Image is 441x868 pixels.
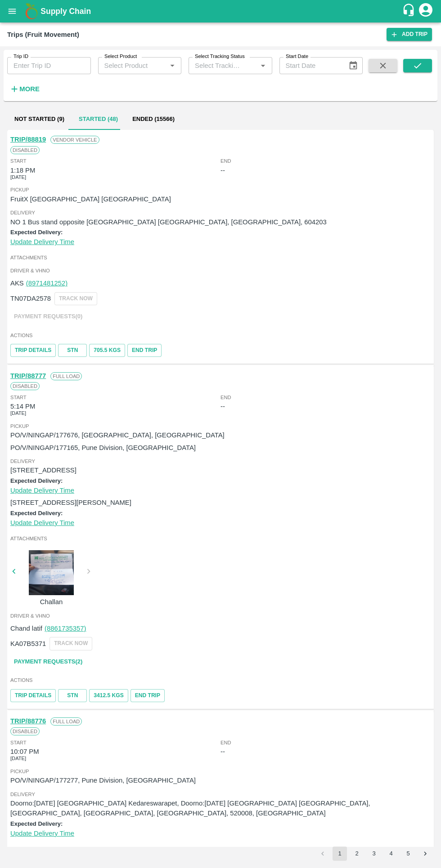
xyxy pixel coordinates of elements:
[402,3,418,19] div: customer-support
[10,344,56,357] a: Trip Details
[10,157,26,165] span: Start
[10,519,74,526] a: Update Delivery Time
[220,401,225,411] div: --
[10,689,56,702] a: Trip Details
[367,846,381,861] button: Go to page 3
[10,382,40,390] span: Disabled
[10,487,74,494] a: Update Delivery Time
[387,28,432,41] a: Add Trip
[10,798,431,819] p: Doorno:[DATE] [GEOGRAPHIC_DATA] Kedareswarapet, Doorno:[DATE] [GEOGRAPHIC_DATA] [GEOGRAPHIC_DATA]...
[22,2,40,20] img: logo
[345,57,362,74] button: Choose date
[384,846,398,861] button: Go to page 4
[333,846,347,861] button: page 1
[10,229,63,236] label: Expected Delivery:
[7,81,42,97] button: More
[2,1,22,22] button: open drawer
[7,57,91,74] input: Enter Trip ID
[418,2,434,21] div: account of current user
[101,60,164,71] input: Select Product
[7,29,79,40] div: Trips (Fruit Movement)
[10,534,431,543] span: Attachments
[10,443,431,453] p: PO/V/NINGAP/177165, Pune Division, [GEOGRAPHIC_DATA]
[10,717,46,725] a: TRIP/88776
[10,754,26,762] span: [DATE]
[10,820,63,827] label: Expected Delivery:
[10,280,24,287] span: AKS
[45,625,86,632] a: (8861735357)
[10,767,431,775] span: Pickup
[10,510,63,516] label: Expected Delivery:
[127,344,162,357] button: Tracking Url
[220,747,225,757] div: --
[166,60,178,71] button: Open
[350,846,364,861] button: Go to page 2
[401,846,415,861] button: Go to page 5
[10,654,86,670] a: Payment Requests(2)
[10,477,63,484] label: Expected Delivery:
[257,60,269,71] button: Open
[10,267,431,275] span: Driver & VHNo
[10,217,431,227] p: NO 1 Bus stand opposite [GEOGRAPHIC_DATA] [GEOGRAPHIC_DATA], [GEOGRAPHIC_DATA], 604203
[10,372,46,379] a: TRIP/88777
[10,331,431,339] span: Actions
[26,280,67,287] a: (8971481252)
[10,409,26,417] span: [DATE]
[10,430,431,440] p: PO/V/NINGAP/177676, [GEOGRAPHIC_DATA], [GEOGRAPHIC_DATA]
[89,689,128,702] button: 3412.5 Kgs
[220,739,231,747] span: End
[10,238,74,245] a: Update Delivery Time
[50,717,82,726] span: Full Load
[286,53,308,60] label: Start Date
[10,209,431,217] span: Delivery
[10,173,26,181] span: [DATE]
[10,612,431,620] span: Driver & VHNo
[10,727,40,735] span: Disabled
[10,830,74,837] a: Update Delivery Time
[10,136,46,143] a: TRIP/88819
[220,165,225,175] div: --
[279,57,341,74] input: Start Date
[10,422,431,430] span: Pickup
[10,401,35,411] div: 5:14 PM
[195,53,245,60] label: Select Tracking Status
[50,136,99,144] span: Vendor Vehicle
[19,85,40,93] strong: More
[10,165,35,175] div: 1:18 PM
[50,372,82,380] span: Full Load
[10,676,431,684] span: Actions
[18,597,85,607] p: Challan
[418,846,432,861] button: Go to next page
[10,457,431,465] span: Delivery
[10,747,39,757] div: 10:07 PM
[130,689,165,702] button: Tracking Url
[7,108,72,130] button: Not Started (9)
[10,465,431,475] p: [STREET_ADDRESS]
[10,146,40,154] span: Disabled
[10,845,431,853] span: Attachments
[10,775,431,785] p: PO/V/NINGAP/177277, Pune Division, [GEOGRAPHIC_DATA]
[10,186,431,194] span: Pickup
[220,157,231,165] span: End
[10,194,431,204] p: FruitX [GEOGRAPHIC_DATA] [GEOGRAPHIC_DATA]
[72,108,125,130] button: Started (48)
[191,60,243,71] input: Select Tracking Status
[10,254,431,262] span: Attachments
[58,689,87,702] a: STN
[125,108,182,130] button: Ended (15566)
[220,393,231,401] span: End
[13,53,28,60] label: Trip ID
[58,344,87,357] a: STN
[40,7,91,16] b: Supply Chain
[10,393,26,401] span: Start
[10,625,42,632] span: Chand latif
[314,846,434,861] nav: pagination navigation
[10,498,431,507] p: [STREET_ADDRESS][PERSON_NAME]
[10,790,431,798] span: Delivery
[104,53,137,60] label: Select Product
[10,739,26,747] span: Start
[10,294,51,303] p: TN07DA2578
[89,344,125,357] button: 705.5 Kgs
[40,5,402,18] a: Supply Chain
[10,639,46,649] p: KA07B5371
